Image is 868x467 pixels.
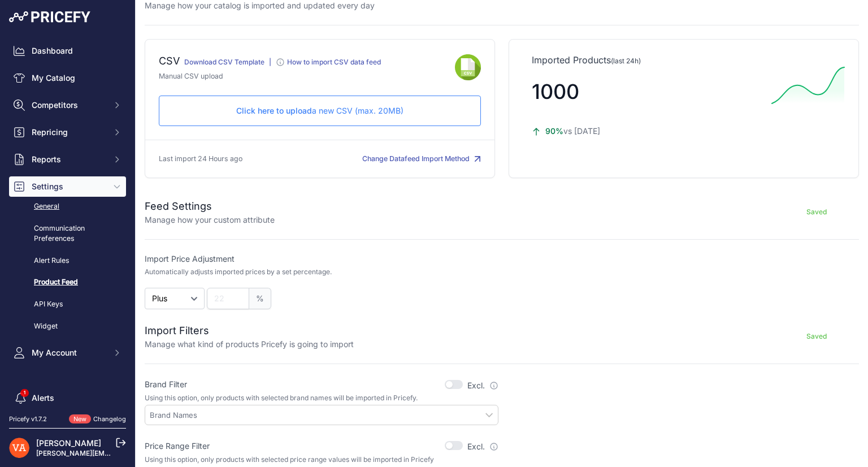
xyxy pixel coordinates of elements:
a: Widget [9,317,126,336]
p: a new CSV (max. 20MB) [168,105,471,116]
label: Excl. [467,380,498,391]
span: 90% [545,126,563,136]
p: Automatically adjusts imported prices by a set percentage. [145,267,332,276]
button: Reports [9,149,126,170]
a: Changelog [93,415,126,423]
span: 1000 [532,79,579,104]
span: Repricing [32,127,106,138]
a: Alert Rules [9,251,126,271]
p: Imported Products [532,53,836,67]
p: Manage what kind of products Pricefy is going to import [145,339,354,350]
button: Saved [774,203,859,221]
div: Pricefy v1.7.2 [9,414,47,424]
span: % [249,288,271,309]
a: Dashboard [9,41,126,61]
a: Download CSV Template [184,58,264,66]
div: | [269,58,271,71]
a: API Keys [9,295,126,314]
nav: Sidebar [9,41,126,451]
p: Using this option, only products with selected price range values will be imported in Pricefy [145,455,498,464]
button: Repricing [9,122,126,142]
a: Communication Preferences [9,219,126,249]
span: (last 24h) [611,57,641,65]
a: My Catalog [9,68,126,88]
a: How to import CSV data feed [276,60,381,68]
p: Manage how your custom attribute [145,214,275,226]
button: Settings [9,176,126,197]
h2: Feed Settings [145,198,275,214]
h2: Import Filters [145,323,354,339]
span: Reports [32,154,106,165]
p: Manual CSV upload [159,71,455,82]
label: Price Range Filter [145,440,210,452]
span: My Account [32,347,106,358]
a: [PERSON_NAME] [36,438,101,448]
span: Settings [32,181,106,192]
label: Brand Filter [145,379,187,390]
a: Product Feed [9,273,126,292]
a: General [9,197,126,217]
span: Competitors [32,100,106,111]
button: Change Datafeed Import Method [362,154,481,165]
a: [PERSON_NAME][EMAIL_ADDRESS][PERSON_NAME][DOMAIN_NAME] [36,449,266,457]
div: CSV [159,53,180,71]
input: 22 [207,288,249,309]
div: How to import CSV data feed [287,58,381,67]
p: Last import 24 Hours ago [159,154,242,165]
button: My Account [9,343,126,363]
button: Saved [774,327,859,345]
label: Excl. [467,441,498,452]
label: Import Price Adjustment [145,253,498,265]
a: Alerts [9,388,126,408]
p: vs [DATE] [532,126,762,137]
span: Click here to upload [236,106,312,115]
button: Competitors [9,95,126,115]
p: Using this option, only products with selected brand names will be imported in Pricefy. [145,394,498,403]
input: Brand Names [150,410,498,420]
span: New [69,414,91,424]
img: Pricefy Logo [9,11,90,23]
